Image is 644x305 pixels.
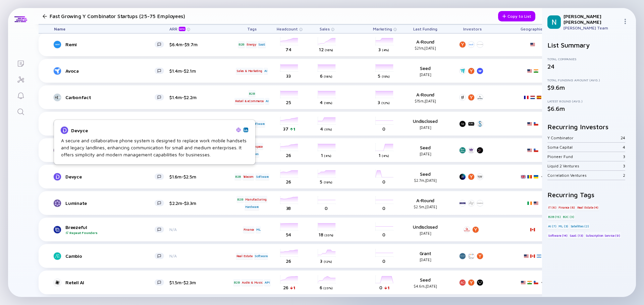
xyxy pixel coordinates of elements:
[569,232,584,239] div: SaaS (13)
[404,198,447,209] div: A-Round
[233,24,271,33] div: Tags
[65,174,155,179] div: Devyce
[623,145,625,150] div: 4
[404,145,447,156] div: Seed
[373,26,392,31] span: Marketing
[498,11,535,21] div: Copy to List
[277,26,298,31] span: Headcount
[527,281,532,284] img: India Flag
[533,202,539,205] img: United States Flag
[8,87,33,103] a: Reminders
[238,41,245,48] div: B2B
[236,253,253,259] div: Real Estate
[169,42,213,47] div: $6.4m-$9.7m
[65,94,155,100] div: Carbonfact
[623,154,625,159] div: 3
[169,26,187,31] div: ARR
[236,196,244,203] div: B2B
[547,135,621,140] div: Y Combinator
[179,27,185,31] div: beta
[236,128,241,132] img: Devyce Website
[536,254,542,258] img: Argentina Flag
[65,280,155,285] div: Retell AI
[404,205,447,209] div: $2.5m, [DATE]
[404,171,447,182] div: Seed
[547,163,623,168] div: Liquid 2 Ventures
[547,145,623,150] div: Soma Capital
[558,223,569,229] div: ML (3)
[621,135,625,140] div: 24
[404,72,447,77] div: [DATE]
[547,223,557,229] div: AI (7)
[527,69,532,73] img: United States Flag
[404,92,447,103] div: A-Round
[527,175,532,178] img: Romania Flag
[54,173,169,181] a: Devyce
[169,280,213,285] div: $1.5m-$2.3m
[169,253,213,258] div: N/A
[54,279,169,287] a: Retell AI
[623,163,625,168] div: 3
[65,200,155,206] div: Luminate
[547,57,631,61] div: Total Companies
[254,253,268,259] div: Software
[246,41,257,48] div: Energy
[404,46,447,50] div: $21m, [DATE]
[547,213,561,220] div: B2B (15)
[547,123,631,131] h2: Recurring Investors
[404,178,447,182] div: $2.7m, [DATE]
[457,24,487,33] div: Investors
[521,281,526,284] img: United States Flag
[8,55,33,71] a: Lists
[71,128,233,133] div: Devyce
[404,39,447,50] div: A-Round
[404,65,447,77] div: Seed
[541,280,545,285] div: + 1
[65,253,155,259] div: Cambio
[404,224,447,235] div: Undisclosed
[243,226,255,233] div: Finance
[8,71,33,87] a: Investor Map
[558,204,576,211] div: Finance (6)
[264,68,268,74] div: AI
[547,191,631,199] h2: Recurring Tags
[54,199,169,207] a: Luminate
[54,224,169,235] a: BreezefulRepeat Founders
[265,98,269,104] div: AI
[547,173,623,178] div: Correlation Ventures
[54,93,169,101] a: Carbonfact
[530,43,535,46] img: United States Flag
[264,279,270,286] div: API
[536,96,542,99] img: Spain Flag
[234,173,241,180] div: B2B
[65,224,155,235] div: Breezeful
[8,103,33,119] a: Search
[404,250,447,262] div: Grant
[241,279,263,286] div: Audio & Music
[404,231,447,235] div: [DATE]
[169,174,213,179] div: $1.6m-$2.5m
[249,143,263,150] div: Aerospace
[547,78,631,82] div: Total Funding Amount (Avg.)
[245,196,267,203] div: Manufacturing
[533,69,539,73] img: India Flag
[320,26,330,31] span: Sales
[577,204,599,211] div: Real Estate (4)
[563,13,620,25] div: [PERSON_NAME] [PERSON_NAME]
[169,94,213,100] div: $1.4m-$2.2m
[65,42,155,47] div: Remi
[547,154,623,159] div: Pioneer Fund
[563,25,620,30] div: [PERSON_NAME] Team
[547,232,568,239] div: Software (14)
[244,128,248,132] img: Devyce Linkedin Page
[547,63,554,70] div: 24
[61,137,248,158] div: A secure and collaborative phone system is designed to replace work mobile handsets and legacy la...
[54,41,169,49] a: Remi
[533,122,539,126] img: Chile Flag
[547,105,631,112] div: $6.6m
[530,254,535,258] img: Canada Flag
[518,24,548,33] div: Geographies
[533,281,539,284] img: Chile Flag
[65,68,155,74] div: Avoca
[169,200,213,206] div: $2.2m-$3.3m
